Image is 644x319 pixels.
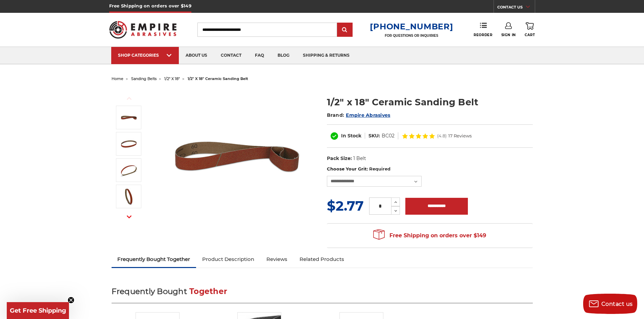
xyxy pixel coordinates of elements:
label: Choose Your Grit: [327,166,533,172]
span: 17 Reviews [448,134,472,138]
img: 1/2" x 18" - Ceramic Sanding Belt [120,188,137,205]
span: Get Free Shipping [10,307,66,314]
span: Frequently Bought [112,287,187,296]
h1: 1/2" x 18" Ceramic Sanding Belt [327,96,533,109]
span: (4.8) [437,134,447,138]
span: In Stock [341,133,361,139]
a: Empire Abrasives [346,112,390,118]
a: faq [248,47,271,64]
button: Previous [121,91,137,106]
dt: SKU: [368,132,380,139]
a: shipping & returns [296,47,356,64]
div: Get Free ShippingClose teaser [7,302,69,319]
a: Frequently Bought Together [112,252,196,267]
span: Contact us [601,301,633,307]
button: Contact us [583,294,637,314]
small: Required [369,166,390,171]
a: 1/2" x 18" [164,76,180,81]
a: Related Products [293,252,350,267]
button: Close teaser [68,297,74,303]
a: Cart [525,22,535,37]
a: contact [214,47,248,64]
span: $2.77 [327,197,364,214]
img: 1/2" x 18" Ceramic File Belt [169,88,305,223]
a: Reviews [260,252,293,267]
a: home [112,76,123,81]
button: Next [121,210,137,224]
a: Reorder [474,22,492,37]
img: Empire Abrasives [109,17,177,43]
span: Free Shipping on orders over $149 [373,229,486,242]
a: about us [179,47,214,64]
dd: 1 Belt [353,155,366,162]
dd: BC02 [382,132,395,139]
span: Brand: [327,112,344,118]
img: 1/2" x 18" Sanding Belt Cer [120,162,137,179]
a: Product Description [196,252,260,267]
p: FOR QUESTIONS OR INQUIRIES [370,33,453,38]
img: 1/2" x 18" Ceramic Sanding Belt [120,135,137,152]
span: Together [189,287,227,296]
a: [PHONE_NUMBER] [370,22,453,31]
span: Cart [525,33,535,37]
span: Sign In [501,33,516,37]
a: blog [271,47,296,64]
dt: Pack Size: [327,155,352,162]
a: CONTACT US [497,3,535,13]
input: Submit [338,23,352,37]
span: Reorder [474,33,492,37]
span: 1/2" x 18" ceramic sanding belt [188,76,248,81]
img: 1/2" x 18" Ceramic File Belt [120,109,137,126]
a: sanding belts [131,76,157,81]
div: SHOP CATEGORIES [118,53,172,58]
